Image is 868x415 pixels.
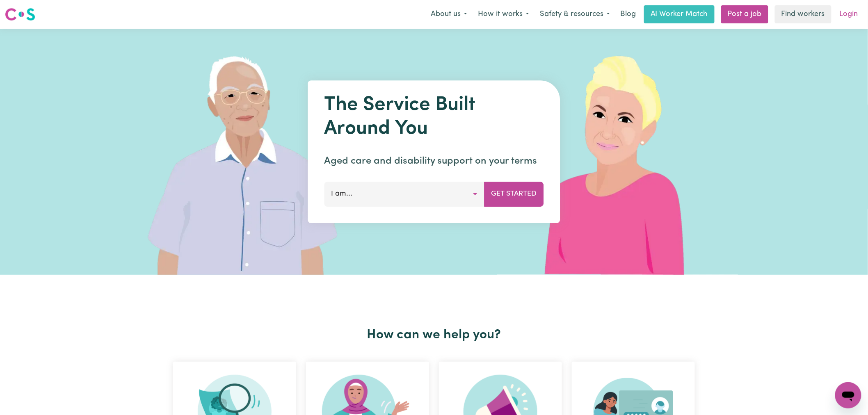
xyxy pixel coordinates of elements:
button: Get Started [484,182,544,206]
button: I am... [324,182,485,206]
a: Careseekers logo [5,5,35,24]
a: Blog [615,5,641,23]
h1: The Service Built Around You [324,93,544,141]
button: About us [425,6,473,23]
a: Find workers [775,5,831,23]
img: Careseekers logo [5,7,35,22]
a: AI Worker Match [644,5,715,23]
button: How it works [473,6,535,23]
iframe: Button to launch messaging window [835,382,861,408]
a: Login [835,5,863,23]
button: Safety & resources [535,6,615,23]
a: Post a job [721,5,768,23]
p: Aged care and disability support on your terms [324,154,544,169]
h2: How can we help you? [168,327,700,343]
